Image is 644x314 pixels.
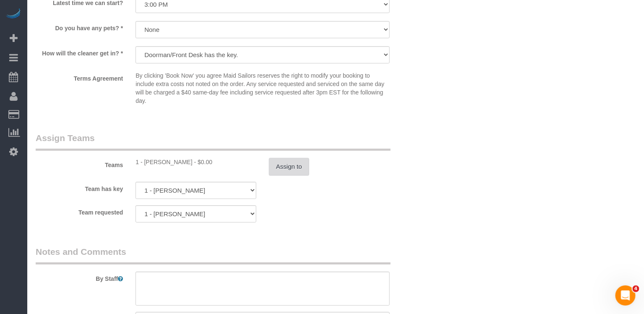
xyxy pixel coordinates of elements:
[36,246,391,264] legend: Notes and Comments
[29,21,129,32] label: Do you have any pets? *
[615,285,636,306] iframe: Intercom live chat
[136,158,256,166] div: 0 hours x $17.00/hour
[29,46,129,58] label: How will the cleaner get in? *
[633,285,639,292] span: 4
[29,158,129,169] label: Teams
[5,8,22,20] img: Automaid Logo
[36,132,391,151] legend: Assign Teams
[29,205,129,217] label: Team requested
[29,272,129,283] label: By Staff
[29,71,129,83] label: Terms Agreement
[136,71,390,105] p: By clicking 'Book Now' you agree Maid Sailors reserves the right to modify your booking to includ...
[269,158,309,175] button: Assign to
[29,182,129,193] label: Team has key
